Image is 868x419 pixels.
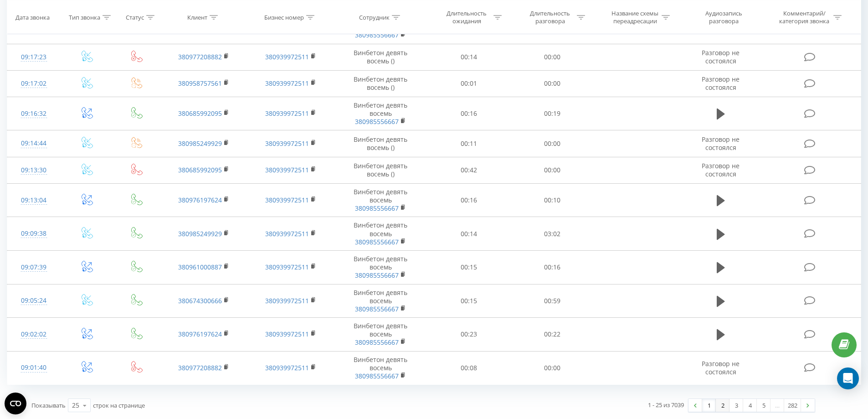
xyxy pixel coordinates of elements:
div: … [770,399,784,412]
td: 00:00 [511,157,594,183]
div: 09:17:23 [16,48,51,66]
div: Бизнес номер [264,13,304,21]
div: Open Intercom Messenger [837,367,859,389]
a: 380939972511 [265,109,309,118]
td: 00:10 [511,183,594,217]
div: 1 - 25 из 7039 [648,400,684,409]
td: 00:14 [427,217,511,251]
a: 380977208882 [178,52,222,61]
td: 00:16 [427,183,511,217]
td: Винбетон девять восемь [334,217,427,251]
a: 380976197624 [178,196,222,204]
td: 00:00 [511,70,594,97]
a: 380939972511 [265,363,309,372]
a: 380939972511 [265,79,309,88]
td: Винбетон девять восемь [334,284,427,318]
span: Разговор не состоялся [702,48,740,65]
td: 00:15 [427,250,511,284]
a: 380985556667 [355,305,399,313]
a: 380939972511 [265,229,309,238]
td: 00:59 [511,284,594,318]
a: 380939972511 [265,196,309,204]
td: Винбетон девять восемь [334,318,427,352]
td: 00:00 [511,44,594,70]
div: 09:01:40 [16,359,51,377]
a: 380939972511 [265,263,309,271]
td: 00:08 [427,351,511,385]
td: 00:16 [511,250,594,284]
div: 09:14:44 [16,134,51,152]
div: 09:07:39 [16,259,51,276]
a: 380985556667 [355,372,399,380]
td: 00:14 [427,44,511,70]
td: 00:16 [427,97,511,130]
a: 1 [702,399,716,412]
td: Винбетон девять восемь () [334,70,427,97]
a: 380985556667 [355,31,399,39]
td: Винбетон девять восемь () [334,130,427,157]
span: Разговор не состоялся [702,75,740,92]
a: 380939972511 [265,139,309,148]
div: 09:16:32 [16,105,51,123]
td: 00:19 [511,97,594,130]
td: Винбетон девять восемь [334,97,427,130]
div: Длительность ожидания [442,10,491,25]
a: 282 [784,399,801,412]
div: 09:17:02 [16,75,51,93]
a: 380985556667 [355,117,399,126]
td: Винбетон девять восемь () [334,157,427,183]
div: Статус [126,13,144,21]
a: 380961000887 [178,263,222,271]
span: Разговор не состоялся [702,359,740,376]
div: Длительность разговора [526,10,575,25]
div: Клиент [187,13,207,21]
a: 380674300666 [178,296,222,305]
a: 380977208882 [178,363,222,372]
a: 380985249929 [178,229,222,238]
td: Винбетон девять восемь [334,250,427,284]
a: 380985556667 [355,204,399,212]
div: Комментарий/категория звонка [778,10,831,25]
div: 09:13:30 [16,161,51,179]
a: 380685992095 [178,109,222,118]
td: 00:01 [427,70,511,97]
a: 3 [729,399,743,412]
div: 09:05:24 [16,292,51,310]
td: 00:15 [427,284,511,318]
a: 4 [743,399,757,412]
div: Название схемы переадресации [611,10,659,25]
div: 09:13:04 [16,191,51,209]
a: 380985556667 [355,338,399,347]
a: 380985556667 [355,271,399,279]
td: Винбетон девять восемь [334,183,427,217]
span: Разговор не состоялся [702,161,740,178]
div: Аудиозапись разговора [694,10,753,25]
span: Показывать [31,401,66,409]
div: Дата звонка [15,13,50,21]
a: 5 [757,399,770,412]
td: 00:42 [427,157,511,183]
div: Сотрудник [359,13,390,21]
td: 00:00 [511,130,594,157]
div: 25 [72,401,79,410]
td: Винбетон девять восемь [334,351,427,385]
a: 380939972511 [265,296,309,305]
a: 380685992095 [178,166,222,174]
a: 380976197624 [178,330,222,338]
a: 380939972511 [265,52,309,61]
a: 2 [716,399,729,412]
div: 09:02:02 [16,326,51,343]
td: 00:00 [511,351,594,385]
td: 00:22 [511,318,594,352]
button: Open CMP widget [5,393,26,414]
a: 380958757561 [178,79,222,88]
td: 00:11 [427,130,511,157]
td: 00:23 [427,318,511,352]
div: Тип звонка [69,13,100,21]
td: Винбетон девять восемь () [334,44,427,70]
span: Разговор не состоялся [702,135,740,152]
div: 09:09:38 [16,225,51,243]
span: строк на странице [93,401,145,409]
a: 380985249929 [178,139,222,148]
td: 03:02 [511,217,594,251]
